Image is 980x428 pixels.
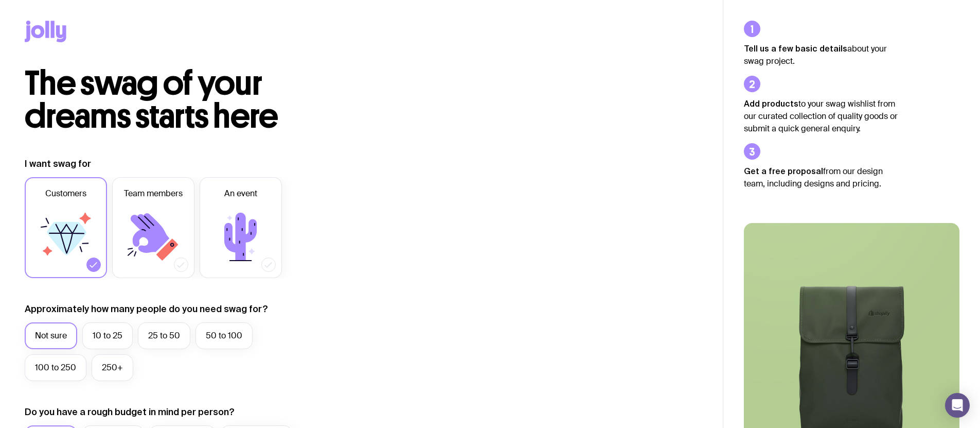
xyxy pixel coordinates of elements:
[45,187,86,200] span: Customers
[25,406,235,418] label: Do you have a rough budget in mind per person?
[744,166,823,176] strong: Get a free proposal
[92,354,133,381] label: 250+
[25,303,268,315] label: Approximately how many people do you need swag for?
[744,99,798,108] strong: Add products
[744,97,898,135] p: to your swag wishlist from our curated collection of quality goods or submit a quick general enqu...
[744,165,898,190] p: from our design team, including designs and pricing.
[82,322,133,349] label: 10 to 25
[138,322,190,349] label: 25 to 50
[945,393,970,418] div: Open Intercom Messenger
[195,322,253,349] label: 50 to 100
[124,187,183,200] span: Team members
[25,158,91,170] label: I want swag for
[744,42,898,67] p: about your swag project.
[25,63,278,136] span: The swag of your dreams starts here
[25,322,77,349] label: Not sure
[744,44,847,53] strong: Tell us a few basic details
[25,354,86,381] label: 100 to 250
[224,187,257,200] span: An event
